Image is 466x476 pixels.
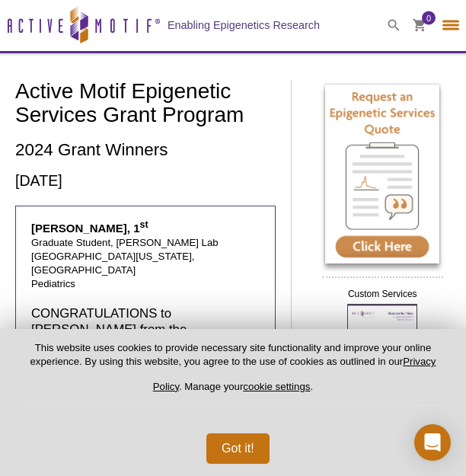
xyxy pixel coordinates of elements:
[15,171,276,190] h3: [DATE]
[347,304,417,394] img: Custom Services
[168,18,320,32] h2: Enabling Epigenetics Research
[325,85,439,264] img: Request an Epigenetic Services Quote
[140,219,148,230] sup: st
[206,433,270,464] button: Got it!
[322,276,443,304] h2: Custom Services
[31,306,260,434] h4: CONGRATULATIONS to [PERSON_NAME] from the [GEOGRAPHIC_DATA][US_STATE] - 1st place winner of Activ...
[31,251,194,276] span: [GEOGRAPHIC_DATA][US_STATE], [GEOGRAPHIC_DATA]
[15,139,276,160] h2: 2024 Grant Winners
[413,19,426,35] a: 0
[243,381,310,392] button: cookie settings
[31,237,219,248] span: Graduate Student, [PERSON_NAME] Lab
[153,356,436,391] a: Privacy Policy
[414,424,451,461] div: Open Intercom Messenger
[24,341,442,406] p: This website uses cookies to provide necessary site functionality and improve your online experie...
[426,11,431,25] span: 0
[31,222,148,235] strong: [PERSON_NAME], 1
[31,278,75,289] span: Pediatrics
[15,80,276,129] h1: Active Motif Epigenetic Services Grant Program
